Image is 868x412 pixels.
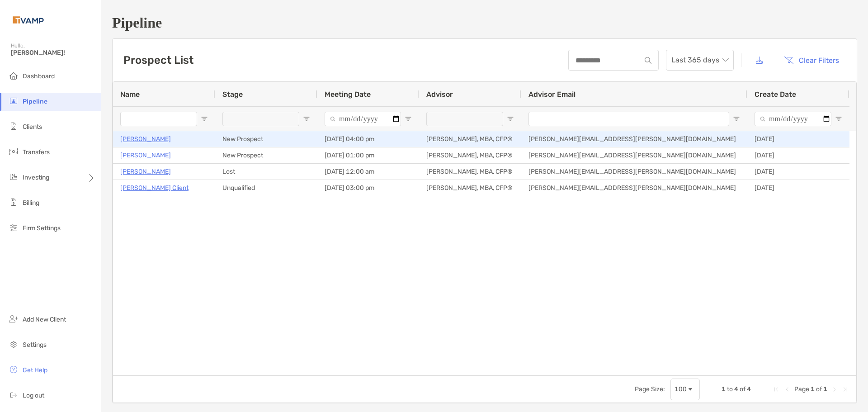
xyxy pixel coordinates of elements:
[23,72,55,80] span: Dashboard
[507,115,514,123] button: Open Filter Menu
[419,180,521,196] div: [PERSON_NAME], MBA, CFP®
[23,199,39,207] span: Billing
[783,386,791,393] div: Previous Page
[120,150,171,161] a: [PERSON_NAME]
[120,90,140,99] span: Name
[123,54,193,66] h3: Prospect List
[521,164,747,180] div: [PERSON_NAME][EMAIL_ADDRESS][PERSON_NAME][DOMAIN_NAME]
[747,180,849,196] div: [DATE]
[645,57,651,64] img: input icon
[317,180,419,196] div: [DATE] 03:00 pm
[733,115,740,123] button: Open Filter Menu
[8,121,19,132] img: clients icon
[303,115,310,123] button: Open Filter Menu
[835,115,842,123] button: Open Filter Menu
[317,131,419,147] div: [DATE] 04:00 pm
[222,90,243,99] span: Stage
[120,166,171,177] a: [PERSON_NAME]
[811,385,815,393] span: 1
[8,95,19,106] img: pipeline icon
[11,49,95,57] span: [PERSON_NAME]!
[842,386,849,393] div: Last Page
[747,164,849,180] div: [DATE]
[521,180,747,196] div: [PERSON_NAME][EMAIL_ADDRESS][PERSON_NAME][DOMAIN_NAME]
[823,385,827,393] span: 1
[773,386,780,393] div: First Page
[8,197,19,208] img: billing icon
[215,180,317,196] div: Unqualified
[112,14,857,31] h1: Pipeline
[521,131,747,147] div: [PERSON_NAME][EMAIL_ADDRESS][PERSON_NAME][DOMAIN_NAME]
[419,131,521,147] div: [PERSON_NAME], MBA, CFP®
[215,164,317,180] div: Lost
[740,385,745,393] span: of
[747,385,751,393] span: 4
[325,112,401,126] input: Meeting Date Filter Input
[23,316,66,323] span: Add New Client
[528,90,576,99] span: Advisor Email
[11,4,46,36] img: Zoe Logo
[317,147,419,163] div: [DATE] 01:00 pm
[755,112,831,126] input: Create Date Filter Input
[671,50,728,70] span: Last 365 days
[8,146,19,157] img: transfers icon
[317,164,419,180] div: [DATE] 12:00 am
[675,385,687,393] div: 100
[8,389,19,400] img: logout icon
[8,222,19,233] img: firm-settings icon
[8,70,19,81] img: dashboard icon
[670,379,700,400] div: Page Size
[747,147,849,163] div: [DATE]
[777,50,846,70] button: Clear Filters
[405,115,412,123] button: Open Filter Menu
[23,224,61,232] span: Firm Settings
[734,385,738,393] span: 4
[727,385,733,393] span: to
[755,90,796,99] span: Create Date
[120,133,171,145] a: [PERSON_NAME]
[426,90,453,99] span: Advisor
[722,385,726,393] span: 1
[201,115,208,123] button: Open Filter Menu
[120,182,189,194] a: [PERSON_NAME] Client
[215,147,317,163] div: New Prospect
[419,164,521,180] div: [PERSON_NAME], MBA, CFP®
[215,131,317,147] div: New Prospect
[23,392,44,399] span: Log out
[23,174,49,181] span: Investing
[120,112,197,126] input: Name Filter Input
[635,385,665,393] div: Page Size:
[747,131,849,147] div: [DATE]
[419,147,521,163] div: [PERSON_NAME], MBA, CFP®
[23,341,47,349] span: Settings
[23,366,47,374] span: Get Help
[528,112,729,126] input: Advisor Email Filter Input
[8,313,19,324] img: add_new_client icon
[8,339,19,350] img: settings icon
[23,148,50,156] span: Transfers
[8,171,19,182] img: investing icon
[794,385,809,393] span: Page
[23,98,47,105] span: Pipeline
[521,147,747,163] div: [PERSON_NAME][EMAIL_ADDRESS][PERSON_NAME][DOMAIN_NAME]
[325,90,371,99] span: Meeting Date
[8,364,19,375] img: get-help icon
[816,385,822,393] span: of
[23,123,42,131] span: Clients
[831,386,838,393] div: Next Page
